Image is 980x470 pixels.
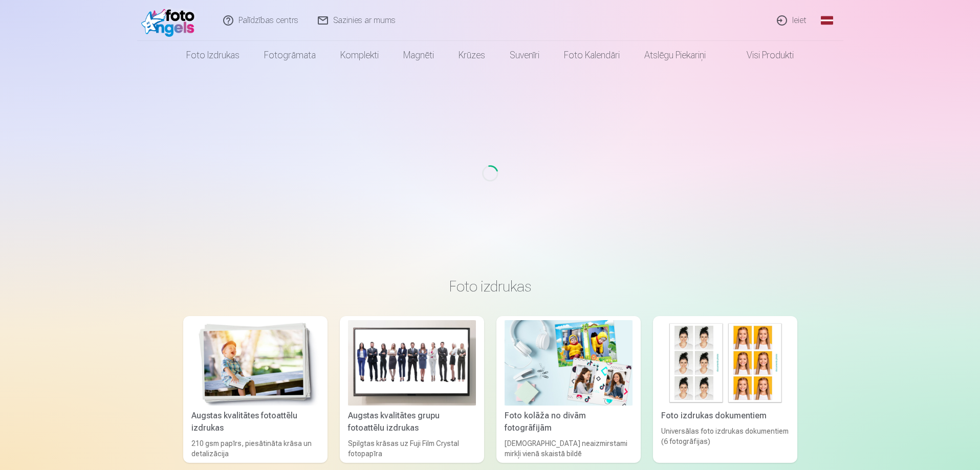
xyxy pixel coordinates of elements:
a: Augstas kvalitātes fotoattēlu izdrukasAugstas kvalitātes fotoattēlu izdrukas210 gsm papīrs, piesā... [183,316,328,463]
a: Augstas kvalitātes grupu fotoattēlu izdrukasAugstas kvalitātes grupu fotoattēlu izdrukasSpilgtas ... [340,316,484,463]
img: Augstas kvalitātes fotoattēlu izdrukas [191,320,319,406]
img: Foto izdrukas dokumentiem [661,320,789,406]
img: /fa1 [141,4,200,37]
a: Foto izdrukas dokumentiemFoto izdrukas dokumentiemUniversālas foto izdrukas dokumentiem (6 fotogr... [653,316,797,463]
a: Atslēgu piekariņi [632,41,718,70]
a: Foto izdrukas [174,41,252,70]
div: Foto kolāža no divām fotogrāfijām [500,410,637,434]
a: Foto kolāža no divām fotogrāfijāmFoto kolāža no divām fotogrāfijām[DEMOGRAPHIC_DATA] neaizmirstam... [496,316,641,463]
a: Visi produkti [718,41,806,70]
div: Augstas kvalitātes fotoattēlu izdrukas [187,410,323,434]
a: Suvenīri [497,41,552,70]
img: Foto kolāža no divām fotogrāfijām [505,320,633,406]
a: Krūzes [446,41,497,70]
a: Magnēti [391,41,446,70]
div: 210 gsm papīrs, piesātināta krāsa un detalizācija [187,438,323,459]
div: [DEMOGRAPHIC_DATA] neaizmirstami mirkļi vienā skaistā bildē [500,438,637,459]
div: Spilgtas krāsas uz Fuji Film Crystal fotopapīra [344,438,480,459]
img: Augstas kvalitātes grupu fotoattēlu izdrukas [348,320,476,406]
div: Foto izdrukas dokumentiem [657,410,793,422]
a: Fotogrāmata [252,41,328,70]
div: Universālas foto izdrukas dokumentiem (6 fotogrāfijas) [657,426,793,459]
h3: Foto izdrukas [191,277,789,296]
div: Augstas kvalitātes grupu fotoattēlu izdrukas [344,410,480,434]
a: Komplekti [328,41,391,70]
a: Foto kalendāri [552,41,632,70]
